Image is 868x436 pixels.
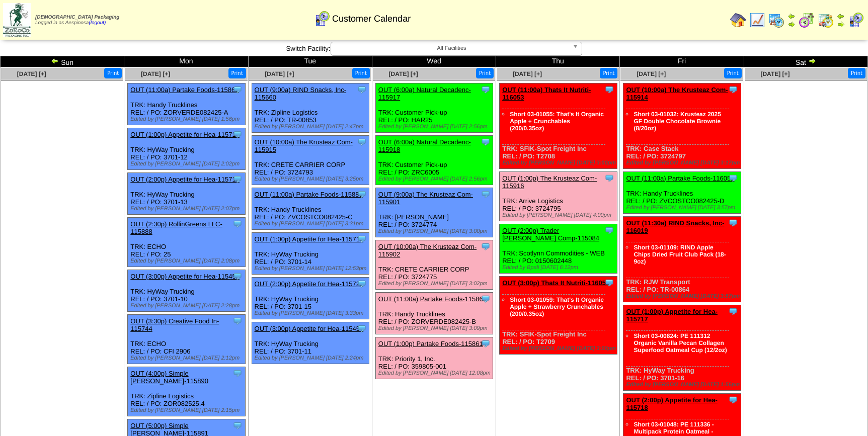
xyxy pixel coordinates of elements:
[332,14,411,24] span: Customer Calendar
[378,243,477,258] a: OUT (10:00a) The Krusteaz Com-115902
[375,136,493,185] div: TRK: Customer Pick-up REL: / PO: ZRC6005
[768,12,784,28] img: calendarprod.gif
[481,338,491,348] img: Tooltip
[232,129,243,139] img: Tooltip
[502,175,597,190] a: OUT (1:00p) The Krusteaz Com-115916
[510,111,604,132] a: Short 03-01055: That's It Organic Apple + Crunchables (200/0.35oz)
[228,68,246,78] button: Print
[749,12,765,28] img: line_graph.gif
[481,241,491,251] img: Tooltip
[255,235,364,243] a: OUT (1:00p) Appetite for Hea-115713
[500,83,617,169] div: TRK: SFIK-Spot Freight Inc REL: / PO: T2708
[378,124,493,130] div: Edited by [PERSON_NAME] [DATE] 2:56pm
[502,279,609,287] a: OUT (3:00p) Thats It Nutriti-116052
[375,240,493,290] div: TRK: CRETE CARRIER CORP REL: / PO: 3724775
[372,56,496,67] td: Wed
[760,70,790,77] a: [DATE] [+]
[604,84,614,95] img: Tooltip
[634,244,726,265] a: Short 03-01109: RIND Apple Chips Dried Fruit Club Pack (18-9oz)
[255,176,369,182] div: Edited by [PERSON_NAME] [DATE] 3:25pm
[252,188,369,230] div: TRK: Handy Trucklines REL: / PO: ZVCOSTCO082425-C
[3,3,31,37] img: zoroco-logo-small.webp
[837,12,845,20] img: arrowleft.gif
[130,176,240,183] a: OUT (2:00p) Appetite for Hea-115715
[130,86,239,94] a: OUT (11:00a) Partake Foods-115862
[128,367,246,416] div: TRK: Zipline Logistics REL: / PO: ZOR082525.4
[604,173,614,183] img: Tooltip
[232,368,243,378] img: Tooltip
[502,86,591,101] a: OUT (11:00a) Thats It Nutriti-116053
[128,270,246,312] div: TRK: HyWay Trucking REL: / PO: 3701-10
[1,56,124,67] td: Sun
[357,234,367,244] img: Tooltip
[232,316,243,326] img: Tooltip
[255,325,364,332] a: OUT (3:00p) Appetite for Hea-115454
[728,173,738,183] img: Tooltip
[378,340,483,347] a: OUT (1:00p) Partake Foods-115861
[335,42,569,54] span: All Facilities
[510,296,604,317] a: Short 03-01059: That's It Organic Apple + Strawberry Crunchables (200/0.35oz)
[357,189,367,199] img: Tooltip
[375,188,493,237] div: TRK: [PERSON_NAME] REL: / PO: 3724774
[252,322,369,364] div: TRK: HyWay Trucking REL: / PO: 3701-11
[128,83,246,125] div: TRK: Handy Trucklines REL: / PO: ZORVERDE082425-A
[623,172,741,214] div: TRK: Handy Trucklines REL: / PO: ZVCOSTCO082425-D
[265,70,294,77] a: [DATE] [+]
[130,116,245,122] div: Edited by [PERSON_NAME] [DATE] 1:56pm
[255,355,369,361] div: Edited by [PERSON_NAME] [DATE] 2:24pm
[128,128,246,170] div: TRK: HyWay Trucking REL: / PO: 3701-12
[128,218,246,267] div: TRK: ECHO REL: / PO: 25
[130,317,219,332] a: OUT (3:30p) Creative Food In-115744
[626,396,718,411] a: OUT (2:00p) Appetite for Hea-115718
[626,308,718,323] a: OUT (1:00p) Appetite for Hea-115717
[51,57,59,65] img: arrowleft.gif
[130,355,245,361] div: Edited by [PERSON_NAME] [DATE] 2:12pm
[848,12,864,28] img: calendarcustomer.gif
[500,172,617,221] div: TRK: Arrive Logistics REL: / PO: 3724795
[637,70,666,77] span: [DATE] [+]
[378,228,493,234] div: Edited by [PERSON_NAME] [DATE] 3:00pm
[389,70,418,77] a: [DATE] [+]
[500,224,617,274] div: TRK: Scotlynn Commodities - WEB REL: / PO: 0150602448
[502,265,617,271] div: Edited by Bpali [DATE] 6:12pm
[626,160,741,166] div: Edited by [PERSON_NAME] [DATE] 3:17pm
[35,15,119,26] span: Logged in as Aespinosa
[837,20,845,28] img: arrowright.gif
[255,266,369,272] div: Edited by [PERSON_NAME] [DATE] 12:53pm
[255,221,369,227] div: Edited by [PERSON_NAME] [DATE] 3:31pm
[17,70,46,77] a: [DATE] [+]
[314,11,330,27] img: calendarcustomer.gif
[496,56,620,67] td: Thu
[513,70,542,77] a: [DATE] [+]
[255,86,347,101] a: OUT (9:00a) RIND Snacks, Inc-115660
[626,382,741,388] div: Edited by [PERSON_NAME] [DATE] 1:56pm
[728,395,738,405] img: Tooltip
[375,337,493,379] div: TRK: Priority 1, Inc. REL: / PO: 359805-001
[89,20,106,26] a: (logout)
[502,212,617,218] div: Edited by [PERSON_NAME] [DATE] 4:00pm
[232,219,243,229] img: Tooltip
[130,206,245,212] div: Edited by [PERSON_NAME] [DATE] 2:07pm
[124,56,248,67] td: Mon
[799,12,815,28] img: calendarblend.gif
[500,277,617,355] div: TRK: SFIK-Spot Freight Inc REL: / PO: T2709
[255,310,369,316] div: Edited by [PERSON_NAME] [DATE] 3:33pm
[724,68,742,78] button: Print
[357,84,367,95] img: Tooltip
[255,280,364,288] a: OUT (2:00p) Appetite for Hea-115720
[252,278,369,319] div: TRK: HyWay Trucking REL: / PO: 3701-15
[634,111,721,132] a: Short 03-01032: Krusteaz 2025 GF Double Chocolate Brownie (8/20oz)
[130,407,245,413] div: Edited by [PERSON_NAME] [DATE] 2:15pm
[620,56,744,67] td: Fri
[626,86,728,101] a: OUT (10:00a) The Krusteaz Com-115914
[623,83,741,169] div: TRK: Case Stack REL: / PO: 3724797
[818,12,834,28] img: calendarinout.gif
[232,174,243,184] img: Tooltip
[255,124,369,130] div: Edited by [PERSON_NAME] [DATE] 2:47pm
[252,136,369,185] div: TRK: CRETE CARRIER CORP REL: / PO: 3724793
[104,68,122,78] button: Print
